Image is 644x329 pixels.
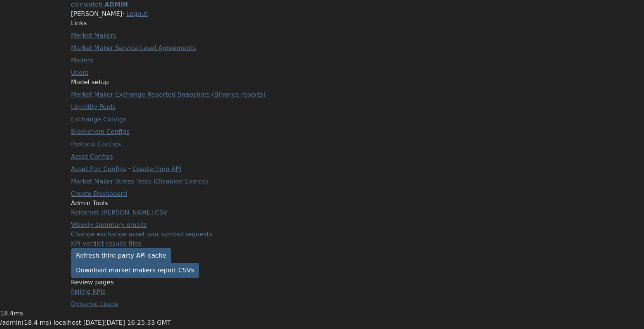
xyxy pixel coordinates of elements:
div: Model setup [71,78,275,87]
a: Create Dashboard [71,190,127,197]
a: Blockchain Configs [71,128,129,135]
a: Asset Configs [71,153,113,160]
a: Users [71,69,88,76]
a: Failing KPIs [71,288,105,295]
a: Download market makers report CSVs [71,263,199,278]
a: Market Makers [71,32,116,39]
div: [PERSON_NAME] [71,9,573,19]
a: Change exchange asset pair symbol requests [71,230,212,238]
a: Exchange Configs [71,116,126,123]
a: Refresh third party API cache [71,248,171,263]
span: · [122,10,124,17]
div: Review pages [71,278,275,287]
span: (18.4 ms) [22,319,52,326]
a: Market Maker Exchange Reported Snapshots (Binance reports) [71,91,265,98]
a: Liquidity Pools [71,103,115,111]
span: localhost [DATE][DATE] 16:25:33 GMT [53,319,171,326]
div: Links [71,19,275,28]
a: Weekly summary emails [71,221,147,229]
a: Market Maker Service Level Agreements [71,44,196,52]
a: Reformat [PERSON_NAME] CSV [71,209,167,216]
a: KPI verdict results files [71,240,141,247]
span: ms [14,310,23,317]
a: Mailers [71,57,93,64]
span: · [128,165,130,173]
a: Asset Pair Configs [71,165,126,173]
div: Admin Tools [71,199,275,208]
a: Logout [126,10,148,17]
a: Create from API [133,165,181,173]
a: coinwatch ADMIN [71,1,128,8]
a: Protocol Configs [71,140,121,148]
a: Market Maker Stress Tests (Disabled Events) [71,178,208,185]
a: Dynamic Loans [71,300,118,308]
